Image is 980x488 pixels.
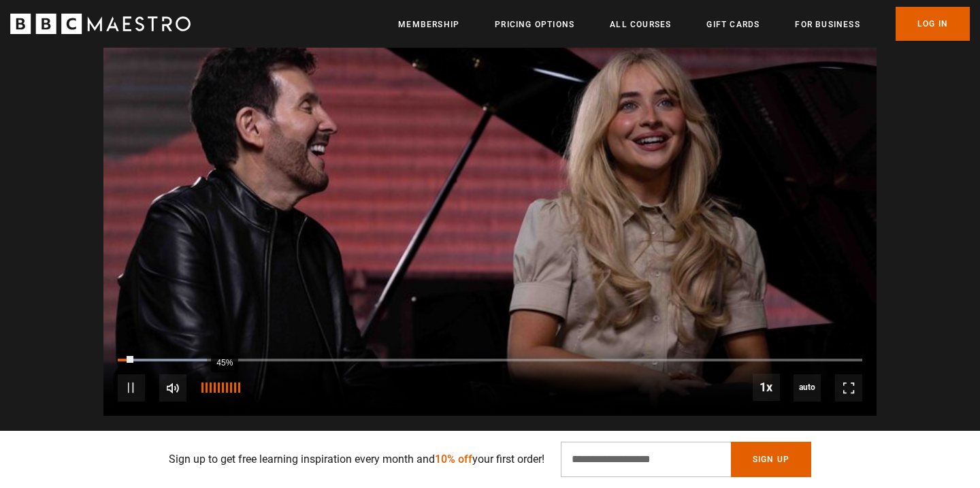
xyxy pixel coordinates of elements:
a: For business [795,18,860,31]
div: Progress Bar [118,359,862,361]
span: auto [794,374,821,402]
a: Log In [896,7,970,41]
button: Fullscreen [835,374,862,402]
svg: BBC Maestro [10,14,191,34]
button: Sign Up [731,442,811,477]
nav: Primary [398,7,970,41]
a: Membership [398,18,459,31]
button: Pause [118,374,145,402]
a: Pricing Options [495,18,574,31]
p: Sign up to get free learning inspiration every month and your first order! [169,451,544,468]
span: 10% off [435,453,472,466]
button: Mute [159,374,186,402]
div: Volume Level [199,383,240,393]
a: Gift Cards [706,18,759,31]
a: All Courses [610,18,671,31]
div: Current quality: 360p [794,374,821,402]
button: Playback Rate [753,374,780,401]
